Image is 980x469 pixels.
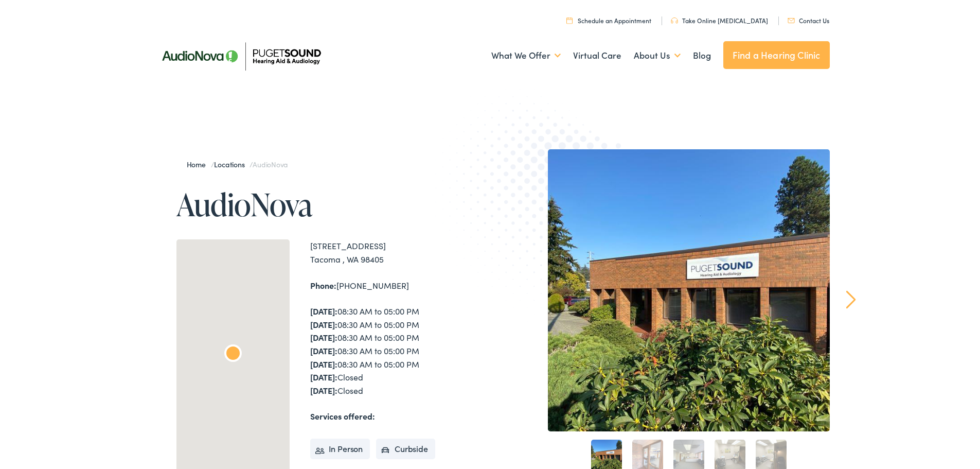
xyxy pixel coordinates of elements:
div: AudioNova [217,338,250,371]
strong: Phone: [310,280,336,291]
span: AudioNova [253,159,288,169]
a: Locations [214,159,250,169]
a: What We Offer [491,37,561,75]
h1: AudioNova [176,187,490,221]
a: Find a Hearing Clinic [723,41,830,69]
div: [PHONE_NUMBER] [310,279,490,292]
strong: [DATE]: [310,358,337,370]
div: [STREET_ADDRESS] Tacoma , WA 98405 [310,239,490,266]
a: Schedule an Appointment [566,16,651,25]
strong: [DATE]: [310,332,337,343]
a: Contact Us [788,16,829,25]
strong: [DATE]: [310,371,337,383]
span: / / [187,159,288,169]
a: Home [187,159,211,169]
a: About Us [634,37,681,75]
img: utility icon [566,17,573,24]
strong: [DATE]: [310,305,337,317]
li: In Person [310,439,370,459]
strong: [DATE]: [310,345,337,356]
img: utility icon [671,18,678,24]
a: Take Online [MEDICAL_DATA] [671,16,768,25]
a: Next [846,290,856,309]
a: Blog [693,37,711,75]
strong: Services offered: [310,410,375,422]
div: 08:30 AM to 05:00 PM 08:30 AM to 05:00 PM 08:30 AM to 05:00 PM 08:30 AM to 05:00 PM 08:30 AM to 0... [310,305,490,397]
strong: [DATE]: [310,319,337,330]
a: Virtual Care [573,37,621,75]
img: utility icon [788,18,795,23]
strong: [DATE]: [310,385,337,396]
li: Curbside [376,439,435,459]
